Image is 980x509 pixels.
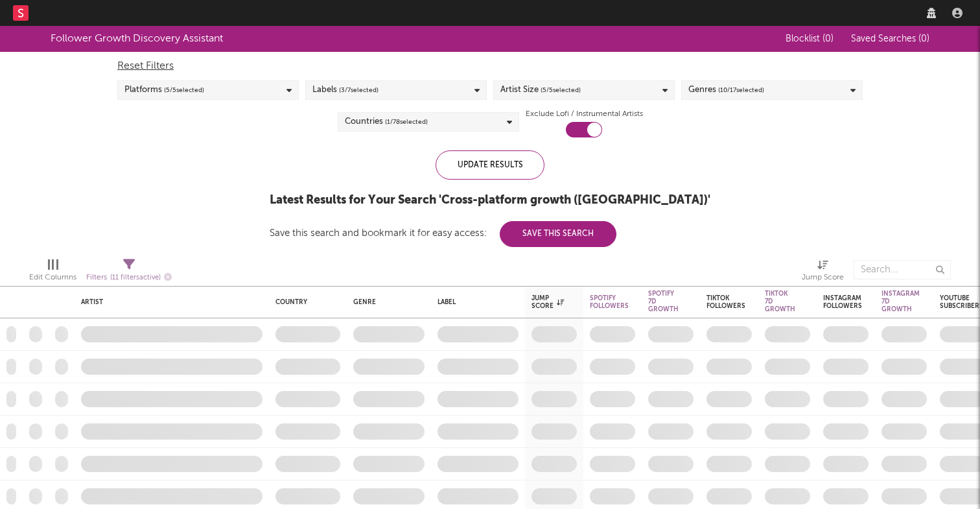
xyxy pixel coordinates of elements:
[164,82,204,98] span: ( 5 / 5 selected)
[718,82,764,98] span: ( 10 / 17 selected)
[51,31,223,47] div: Follower Growth Discovery Assistant
[29,254,76,291] div: Edit Columns
[385,114,428,130] span: ( 1 / 78 selected)
[117,58,863,74] div: Reset Filters
[590,294,629,310] div: Spotify Followers
[86,270,172,286] div: Filters
[339,82,379,98] span: ( 3 / 7 selected)
[436,150,544,180] div: Update Results
[86,254,172,291] div: Filters(11 filters active)
[29,270,76,285] div: Edit Columns
[345,114,428,130] div: Countries
[851,34,929,43] span: Saved Searches
[648,290,679,313] div: Spotify 7D Growth
[823,294,862,310] div: Instagram Followers
[786,34,834,43] span: Blocklist
[275,298,334,306] div: Country
[437,298,512,306] div: Label
[353,298,418,306] div: Genre
[688,82,764,98] div: Genres
[822,34,834,43] span: ( 0 )
[110,274,161,281] span: ( 11 filters active)
[312,82,379,98] div: Labels
[531,294,564,310] div: Jump Score
[526,106,643,122] label: Exclude Lofi / Instrumental Artists
[270,228,616,238] div: Save this search and bookmark it for easy access:
[541,82,581,98] span: ( 5 / 5 selected)
[81,298,256,306] div: Artist
[918,34,929,43] span: ( 0 )
[765,290,795,313] div: Tiktok 7D Growth
[847,34,929,44] button: Saved Searches (0)
[500,221,616,247] button: Save This Search
[706,294,745,310] div: Tiktok Followers
[500,82,581,98] div: Artist Size
[854,260,951,279] input: Search...
[881,290,920,313] div: Instagram 7D Growth
[802,254,844,291] div: Jump Score
[270,193,710,208] div: Latest Results for Your Search ' Cross-platform growth ([GEOGRAPHIC_DATA]) '
[124,82,204,98] div: Platforms
[802,270,844,285] div: Jump Score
